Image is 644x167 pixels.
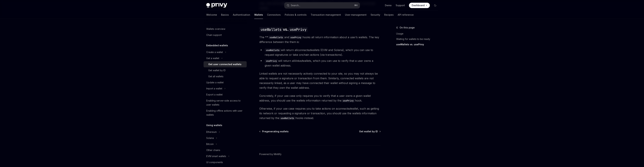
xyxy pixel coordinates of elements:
a: Support [396,4,405,7]
a: Demo [385,4,392,7]
span: Linked wallets are not necessarily actively connected to your site, so you may not always be able... [259,71,381,90]
a: Recipes [384,11,394,19]
a: Basics [221,11,229,19]
code: useWallets [268,36,284,39]
div: Get a wallet [206,56,219,60]
div: Chain support [206,33,222,37]
span: vs. [259,27,308,32]
a: Wallets [254,11,263,19]
div: Import a wallet [206,87,222,91]
a: Wallets overview [204,26,247,32]
em: linked [295,59,302,62]
div: Get wallet by ID [208,68,226,72]
a: User management [345,11,367,19]
span: Otherwise, if your use case requires you to take actions on a wallet, such as getting its network... [259,106,381,120]
a: Enabling offline actions with user wallets [204,108,247,118]
span: On this page [400,26,415,30]
code: usePrivy [289,36,303,39]
a: Get all wallets [204,73,247,79]
a: Dashboard [409,3,430,8]
div: Get user connected wallets [208,62,241,66]
div: Export a wallet [206,93,223,97]
a: useWallets vs. usePrivy [396,42,441,47]
div: Enabling server-side access to user wallets [206,99,245,107]
a: Enabling server-side access to user wallets [204,98,247,108]
h5: Embedded wallets [206,43,228,47]
li: will return all wallets, which you can use to verify that a user owns a given wallet address. [259,58,381,68]
a: Policies & controls [285,11,307,19]
div: Create a wallet [206,50,223,54]
button: Toggle dark mode [433,3,438,8]
img: dark logo [206,3,227,8]
code: useWallets [265,48,281,52]
div: Update a wallet [206,80,224,85]
a: Connectors [267,11,281,19]
a: Get user connected wallets [204,61,247,67]
em: connected [337,107,351,110]
a: Authentication [233,11,250,19]
code: useWallets [279,116,295,120]
a: Usage [396,31,441,36]
span: Dashboard [412,4,425,7]
code: usePrivy [341,99,355,103]
button: Search...⌘K [284,2,360,8]
code: useWallets [259,27,283,32]
a: Welcome [206,11,217,19]
a: Waiting for wallets to be ready [396,36,441,42]
a: Update a wallet [204,79,247,86]
li: will return all wallets (EVM and Solana), which you can use to request signatures or take onchain... [259,48,381,57]
span: Concretely, if your use case only requires you to verify that a user owns a given wallet address,... [259,93,381,103]
a: Export a wallet [204,92,247,98]
div: Enabling offline actions with user wallets [206,109,245,117]
em: connected [298,48,311,52]
code: usePrivy [288,27,308,32]
a: Chain support [204,32,247,38]
div: Search... [291,3,300,7]
div: Get all wallets [208,74,223,78]
span: ⌘ K [354,4,358,7]
a: Transaction management [311,11,341,19]
code: usePrivy [265,59,278,63]
span: The ** and hooks all return information about a user’s wallets. The key difference between the th... [259,35,381,44]
a: Get wallet by ID [204,67,247,73]
a: API reference [398,11,414,19]
div: Wallets overview [206,27,225,31]
a: Security [371,11,380,19]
